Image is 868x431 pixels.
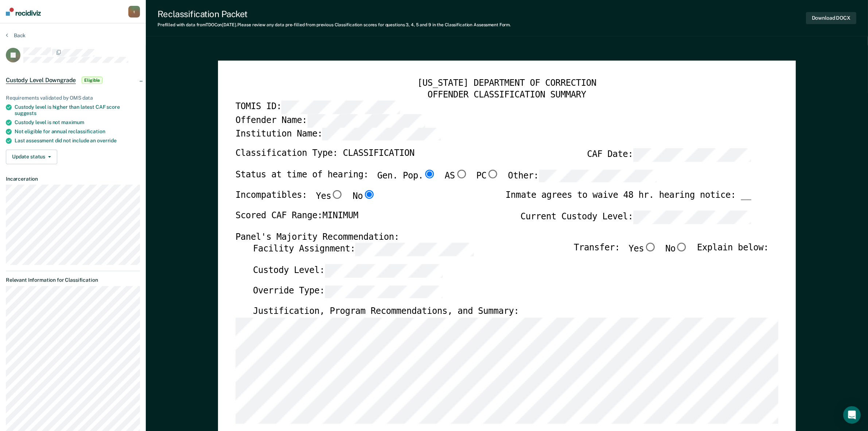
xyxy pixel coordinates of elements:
span: suggests [15,110,36,116]
input: No [363,191,376,199]
div: Panel's Majority Recommendation: [236,232,751,243]
div: Status at time of hearing: [236,169,657,191]
input: Override Type: [325,285,443,298]
label: Custody Level: [253,264,443,277]
label: AS [445,169,468,182]
input: TOMIS ID: [281,101,400,114]
input: Gen. Pop. [423,169,436,178]
button: Update status [6,150,57,164]
label: PC [476,169,499,182]
input: Yes [331,191,344,199]
div: [US_STATE] DEPARTMENT OF CORRECTION [236,78,778,89]
label: No [353,191,375,203]
label: Override Type: [253,285,443,298]
div: OFFENDER CLASSIFICATION SUMMARY [236,89,778,101]
div: Requirements validated by OMS data [6,95,140,101]
div: Prefilled with data from TDOC on [DATE] . Please review any data pre-filled from previous Classif... [157,22,511,27]
button: Back [6,32,26,39]
input: Yes [644,243,657,252]
label: Institution Name: [236,127,440,141]
img: Recidiviz [6,8,41,16]
label: Offender Name: [236,114,425,127]
label: Other: [508,169,657,182]
label: Justification, Program Recommendations, and Summary: [253,306,519,318]
span: reclassification [68,128,105,134]
div: Open Intercom Messenger [843,406,861,424]
span: maximum [61,119,84,125]
span: Eligible [82,77,102,84]
dt: Incarceration [6,176,140,182]
div: Last assessment did not include an [15,138,140,144]
input: No [676,243,688,252]
div: Inmate agrees to waive 48 hr. hearing notice: __ [506,191,751,211]
label: No [665,243,688,256]
input: Institution Name: [323,127,441,141]
div: Transfer: Explain below: [574,243,768,264]
label: TOMIS ID: [236,101,400,114]
div: Incompatibles: [236,191,375,211]
input: Other: [539,169,657,182]
input: CAF Date: [633,149,751,162]
input: Current Custody Level: [633,211,751,224]
label: Yes [629,243,657,256]
span: override [97,138,117,143]
input: Offender Name: [307,114,425,127]
label: Facility Assignment: [253,243,474,256]
label: Scored CAF Range: MINIMUM [236,211,358,224]
div: Custody level is higher than latest CAF score [15,104,140,116]
label: CAF Date: [587,149,751,162]
input: PC [487,169,499,178]
div: Reclassification Packet [157,9,511,19]
label: Gen. Pop. [377,169,436,182]
label: Current Custody Level: [521,211,751,224]
input: Custody Level: [325,264,443,277]
input: AS [455,169,468,178]
dt: Relevant Information for Classification [6,277,140,283]
input: Facility Assignment: [355,243,474,256]
div: Custody level is not [15,119,140,126]
span: Custody Level Downgrade [6,77,76,84]
label: Classification Type: CLASSIFICATION [236,149,414,162]
div: Not eligible for annual [15,128,140,135]
button: Download DOCX [806,12,856,24]
label: Yes [316,191,344,203]
button: t [128,6,140,18]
